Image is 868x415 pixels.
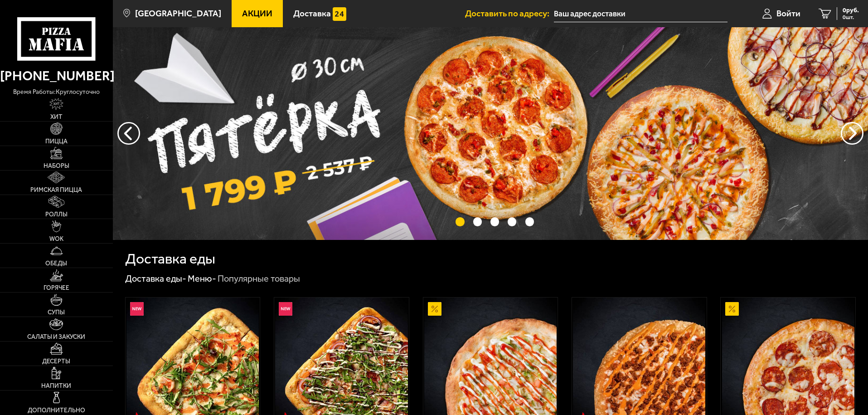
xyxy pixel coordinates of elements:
[28,407,85,414] span: Дополнительно
[465,9,554,18] span: Доставить по адресу:
[45,211,68,218] span: Роллы
[30,187,82,193] span: Римская пицца
[554,5,727,22] input: Ваш адрес доставки
[49,236,63,242] span: WOK
[44,285,69,291] span: Горячее
[44,163,69,169] span: Наборы
[117,122,140,145] button: следующий
[41,383,71,389] span: Напитки
[130,302,144,316] img: Новинка
[45,138,68,145] span: Пицца
[333,7,346,21] img: 15daf4d41897b9f0e9f617042186c801.svg
[293,9,331,18] span: Доставка
[490,217,499,226] button: точки переключения
[218,273,300,285] div: Популярные товары
[45,260,67,267] span: Обеды
[725,302,739,316] img: Акционный
[242,9,272,18] span: Акции
[125,273,186,284] a: Доставка еды-
[843,15,859,20] span: 0 шт.
[27,334,85,340] span: Салаты и закуски
[428,302,441,316] img: Акционный
[125,252,215,266] h1: Доставка еды
[279,302,292,316] img: Новинка
[843,7,859,14] span: 0 руб.
[456,217,464,226] button: точки переключения
[48,309,65,316] span: Супы
[841,122,863,145] button: предыдущий
[525,217,534,226] button: точки переключения
[776,9,800,18] span: Войти
[508,217,516,226] button: точки переключения
[188,273,216,284] a: Меню-
[42,358,70,365] span: Десерты
[473,217,482,226] button: точки переключения
[50,114,63,120] span: Хит
[135,9,221,18] span: [GEOGRAPHIC_DATA]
